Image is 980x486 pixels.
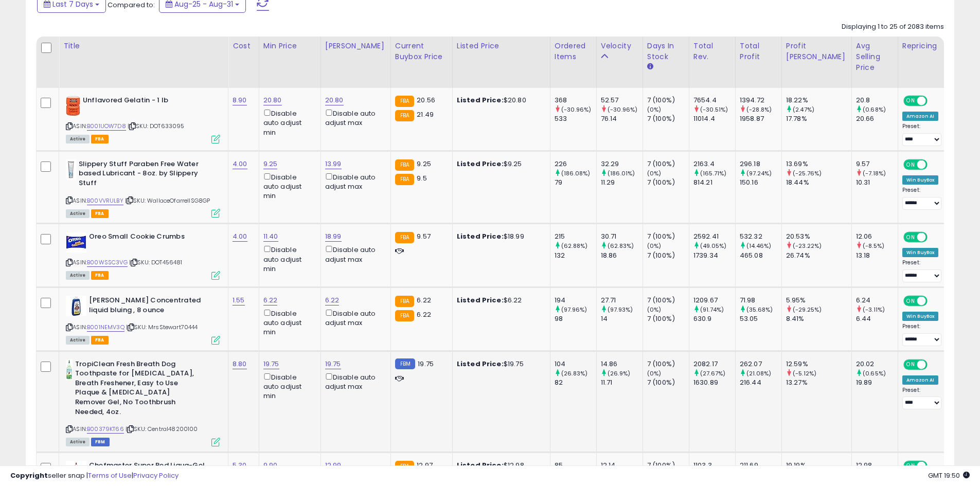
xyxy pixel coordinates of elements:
[457,231,504,241] b: Listed Price:
[740,378,781,387] div: 216.44
[263,371,313,401] div: Disable auto adjust min
[66,159,220,217] div: ASIN:
[902,248,939,257] div: Win BuyBox
[904,360,917,369] span: ON
[786,378,851,387] div: 13.27%
[63,41,224,51] div: Title
[66,359,73,380] img: 31o5Y66kC3L._SL40_.jpg
[129,258,183,266] span: | SKU: DOT456481
[66,359,220,445] div: ASIN:
[395,296,414,307] small: FBA
[786,114,851,123] div: 17.78%
[601,251,643,260] div: 18.86
[926,160,942,169] span: OFF
[555,251,596,260] div: 132
[926,97,942,105] span: OFF
[608,169,635,177] small: (186.01%)
[693,359,735,369] div: 2082.17
[601,359,643,369] div: 14.86
[786,314,851,323] div: 8.41%
[863,169,886,177] small: (-7.18%)
[647,96,689,105] div: 7 (100%)
[263,159,278,169] a: 9.25
[746,169,772,177] small: (97.24%)
[233,41,255,51] div: Cost
[647,114,689,123] div: 7 (100%)
[325,107,383,128] div: Disable auto adjust max
[902,123,944,146] div: Preset:
[601,159,643,169] div: 32.29
[561,242,587,250] small: (62.88%)
[561,105,591,114] small: (-30.96%)
[91,438,110,446] span: FBM
[325,159,342,169] a: 13.99
[555,96,596,105] div: 368
[263,359,279,369] a: 19.75
[693,251,735,260] div: 1739.34
[87,196,123,205] a: B00VVRULBY
[902,312,939,321] div: Win BuyBox
[91,209,109,218] span: FBA
[856,359,898,369] div: 20.02
[263,308,313,337] div: Disable auto adjust min
[740,359,781,369] div: 262.07
[417,310,431,319] span: 6.22
[793,169,822,177] small: (-25.76%)
[863,105,886,114] small: (0.68%)
[740,41,777,62] div: Total Profit
[395,358,415,369] small: FBM
[417,110,434,119] span: 21.49
[457,359,504,369] b: Listed Price:
[902,387,944,410] div: Preset:
[856,178,898,187] div: 10.31
[786,178,851,187] div: 18.44%
[856,296,898,305] div: 6.24
[75,359,200,419] b: TropiClean Fresh Breath Dog Toothpaste for [MEDICAL_DATA], Breath Freshener, Easy to Use Plaque &...
[66,271,90,280] span: All listings currently available for purchase on Amazon
[561,305,587,314] small: (97.96%)
[395,310,414,321] small: FBA
[693,96,735,105] div: 7654.4
[647,314,689,323] div: 7 (100%)
[561,169,590,177] small: (186.08%)
[601,296,643,305] div: 27.71
[786,296,851,305] div: 5.95%
[457,296,542,305] div: $6.22
[786,96,851,105] div: 18.22%
[746,242,771,250] small: (14.46%)
[740,159,781,169] div: 296.18
[233,295,245,305] a: 1.55
[793,305,822,314] small: (-29.25%)
[128,122,185,130] span: | SKU: DOT633095
[395,96,414,107] small: FBA
[555,178,596,187] div: 79
[746,305,773,314] small: (35.68%)
[856,159,898,169] div: 9.57
[601,232,643,241] div: 30.71
[740,232,781,241] div: 532.32
[740,251,781,260] div: 465.08
[325,95,344,105] a: 20.80
[601,41,638,51] div: Velocity
[926,297,942,305] span: OFF
[91,135,109,143] span: FBA
[417,95,435,105] span: 20.56
[647,232,689,241] div: 7 (100%)
[233,231,247,242] a: 4.00
[700,105,728,114] small: (-30.51%)
[555,378,596,387] div: 82
[856,41,894,73] div: Avg Selling Price
[395,110,414,121] small: FBA
[395,232,414,243] small: FBA
[325,171,383,191] div: Disable auto adjust max
[66,96,220,142] div: ASIN:
[647,359,689,369] div: 7 (100%)
[793,242,822,250] small: (-23.22%)
[856,314,898,323] div: 6.44
[700,242,726,250] small: (49.05%)
[66,232,220,279] div: ASIN:
[786,359,851,369] div: 12.59%
[66,296,220,344] div: ASIN:
[417,295,431,305] span: 6.22
[457,96,542,105] div: $20.80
